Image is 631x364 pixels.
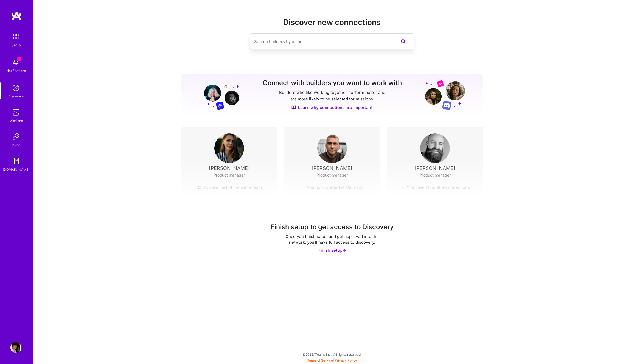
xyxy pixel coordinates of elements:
a: Learn why connections are important [291,105,373,110]
img: discovery [10,82,21,93]
span: 1 [17,57,21,61]
img: Grow your network [199,80,239,110]
img: Grow your network [425,80,465,110]
a: Terms of Service [307,358,333,362]
div: Finish setup to get access to Discovery [271,223,394,231]
h2: Discover new connections [181,18,483,27]
h3: Connect with builders you want to work with [263,79,402,87]
img: User Avatar [420,133,450,163]
img: Invite [10,131,21,142]
img: User Avatar [317,133,347,163]
i: icon SearchPurple [400,38,406,45]
p: Builders who like working together perform better and are more likely to be selected for missions. [278,89,386,102]
div: Discovery [8,93,24,99]
a: Privacy Policy [335,358,357,362]
div: Missions [9,118,23,124]
img: setup [10,31,22,42]
img: Discover [291,105,296,110]
a: User Avatar [9,342,23,353]
div: Finish setup -> [318,247,346,253]
img: logo [11,11,22,21]
span: | [307,358,357,362]
div: © 2025 ATeams Inc., All rights reserved. [33,348,631,361]
div: Once you finish setup and get approved into the network, you'll have full access to discovery. [277,234,387,245]
div: Setup [12,42,21,48]
img: guide book [10,156,21,167]
div: Notifications [6,68,26,74]
div: Invite [12,142,20,148]
input: Search builders by name [254,35,388,49]
div: [DOMAIN_NAME] [3,167,29,172]
img: User Avatar [10,342,21,353]
img: teamwork [10,107,21,118]
img: User Avatar [214,133,244,163]
img: bell [10,57,21,68]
